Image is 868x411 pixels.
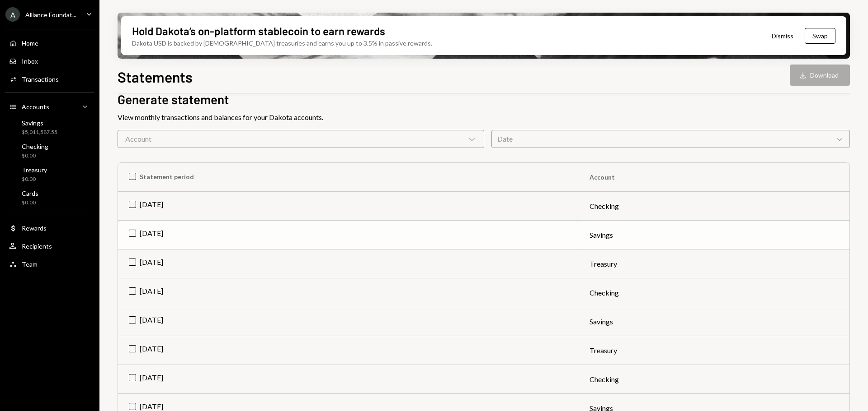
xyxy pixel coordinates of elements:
[22,57,38,65] div: Inbox
[22,242,52,250] div: Recipients
[22,166,47,174] div: Treasury
[5,187,94,208] a: Cards$0.00
[22,224,47,232] div: Rewards
[5,116,94,138] a: Savings$5,011,587.55
[5,35,94,51] a: Home
[132,23,385,38] div: Hold Dakota’s on-platform stablecoin to earn rewards
[22,175,47,183] div: $0.00
[5,98,94,115] a: Accounts
[491,130,850,148] div: Date
[579,163,849,192] th: Account
[22,152,48,160] div: $0.00
[5,163,94,185] a: Treasury$0.00
[25,11,76,18] div: Alliance Foundat...
[22,189,38,197] div: Cards
[579,365,849,394] td: Checking
[5,220,94,236] a: Rewards
[579,278,849,307] td: Checking
[5,256,94,272] a: Team
[5,238,94,254] a: Recipients
[22,119,57,127] div: Savings
[5,140,94,162] a: Checking$0.00
[5,53,94,69] a: Inbox
[579,336,849,365] td: Treasury
[22,199,38,207] div: $0.00
[132,38,432,48] div: Dakota USD is backed by [DEMOGRAPHIC_DATA] treasuries and earns you up to 3.5% in passive rewards.
[22,75,59,83] div: Transactions
[118,91,850,108] h2: Generate statement
[805,28,835,44] button: Swap
[5,71,94,87] a: Transactions
[579,249,849,278] td: Treasury
[22,260,38,268] div: Team
[579,307,849,336] td: Savings
[579,221,849,249] td: Savings
[118,112,850,123] div: View monthly transactions and balances for your Dakota accounts.
[579,192,849,221] td: Checking
[760,25,805,46] button: Dismiss
[22,143,48,150] div: Checking
[118,130,484,148] div: Account
[118,68,193,86] h1: Statements
[22,39,38,47] div: Home
[22,103,49,111] div: Accounts
[22,129,57,136] div: $5,011,587.55
[5,7,20,22] div: A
